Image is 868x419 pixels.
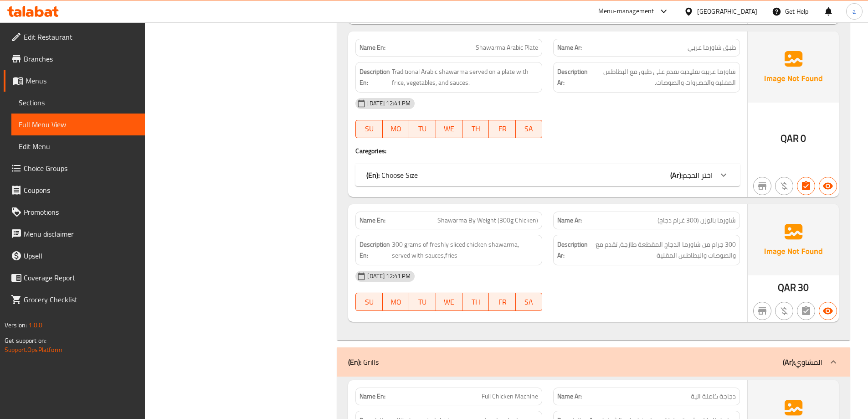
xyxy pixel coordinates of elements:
[783,357,822,367] p: المشاوي
[24,250,138,261] span: Upsell
[753,302,771,320] button: Not branch specific item
[24,294,138,305] span: Grocery Checklist
[337,347,850,377] div: (En): Grills(Ar):المشاوي
[386,295,406,309] span: MO
[383,293,409,311] button: MO
[466,122,485,135] span: TH
[797,302,815,320] button: Not has choices
[436,120,462,138] button: WE
[24,163,138,174] span: Choice Groups
[19,141,138,152] span: Edit Menu
[437,216,538,225] span: Shawarma By Weight (300g Chicken)
[781,129,799,147] span: QAR
[819,302,837,320] button: Available
[688,43,736,52] span: طبق شاورما عربي
[355,293,382,311] button: SU
[482,392,538,401] span: Full Chicken Machine
[797,177,815,195] button: Has choices
[360,295,379,309] span: SU
[557,66,588,88] strong: Description Ar:
[748,204,839,275] img: Ae5nvW7+0k+MAAAAAElFTkSuQmCC
[11,135,145,157] a: Edit Menu
[392,239,538,261] span: 300 grams of freshly sliced chicken shawarma, served with sauces,fries
[590,239,736,261] span: 300 جرام من شاورما الدجاج المقطعة طازجة، تقدم مع والصوصات والبطاطس المقلية
[557,392,582,401] strong: Name Ar:
[24,53,138,64] span: Branches
[413,295,432,309] span: TU
[383,120,409,138] button: MO
[853,6,856,16] span: a
[355,164,740,186] div: (En): Choose Size(Ar):اختر الحجم
[557,43,582,52] strong: Name Ar:
[493,122,512,135] span: FR
[5,344,62,356] a: Support.OpsPlatform
[697,6,757,16] div: [GEOGRAPHIC_DATA]
[489,293,515,311] button: FR
[409,120,436,138] button: TU
[366,168,380,182] b: (En):
[4,157,145,179] a: Choice Groups
[364,272,414,280] span: [DATE] 12:41 PM
[590,66,736,88] span: شاورما عربية تقليدية تقدم على طبق مع البطاطس المقلية والخضروات والصوصات.
[360,392,385,401] strong: Name En:
[819,177,837,195] button: Available
[516,120,542,138] button: SA
[11,92,145,114] a: Sections
[462,120,489,138] button: TH
[519,122,539,135] span: SA
[392,66,538,88] span: Traditional Arabic shawarma served on a plate with frice, vegetables, and sauces.
[26,75,138,86] span: Menus
[436,293,462,311] button: WE
[4,201,145,223] a: Promotions
[440,122,459,135] span: WE
[4,267,145,289] a: Coverage Report
[360,66,390,88] strong: Description En:
[4,223,145,245] a: Menu disclaimer
[4,289,145,310] a: Grocery Checklist
[360,216,385,225] strong: Name En:
[489,120,515,138] button: FR
[748,31,839,103] img: Ae5nvW7+0k+MAAAAAElFTkSuQmCC
[801,129,806,147] span: 0
[516,293,542,311] button: SA
[24,185,138,196] span: Coupons
[360,122,379,135] span: SU
[4,70,145,92] a: Menus
[5,335,46,347] span: Get support on:
[355,120,382,138] button: SU
[413,122,432,135] span: TU
[683,168,713,182] span: اختر الحجم
[466,295,485,309] span: TH
[691,392,736,401] span: دجاجة كاملة الية
[409,293,436,311] button: TU
[5,319,27,331] span: Version:
[462,293,489,311] button: TH
[11,114,145,135] a: Full Menu View
[360,239,390,261] strong: Description En:
[783,355,795,369] b: (Ar):
[24,31,138,42] span: Edit Restaurant
[557,216,582,225] strong: Name Ar:
[19,97,138,108] span: Sections
[4,26,145,48] a: Edit Restaurant
[670,168,683,182] b: (Ar):
[24,207,138,217] span: Promotions
[24,272,138,283] span: Coverage Report
[4,245,145,267] a: Upsell
[19,119,138,130] span: Full Menu View
[753,177,771,195] button: Not branch specific item
[366,170,418,181] p: Choose Size
[364,99,414,108] span: [DATE] 12:41 PM
[519,295,539,309] span: SA
[4,48,145,70] a: Branches
[355,146,740,155] h4: Caregories:
[348,355,361,369] b: (En):
[775,302,793,320] button: Purchased item
[440,295,459,309] span: WE
[360,43,385,52] strong: Name En:
[778,279,796,296] span: QAR
[348,357,379,367] p: Grills
[657,216,736,225] span: شاورما بالوزن (300 غرام دجاج)
[798,279,809,296] span: 30
[4,179,145,201] a: Coupons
